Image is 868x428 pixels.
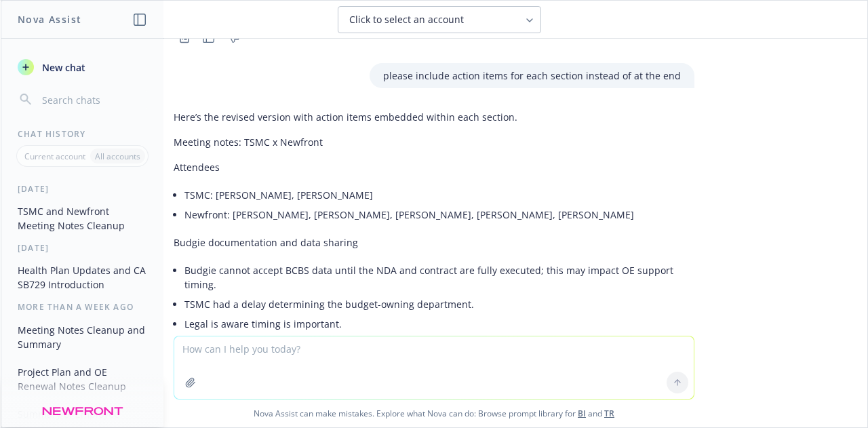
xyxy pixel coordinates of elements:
[174,110,694,124] p: Here’s the revised version with action items embedded within each section.
[174,135,694,149] p: Meeting notes: TSMC x Newfront
[12,319,153,355] button: Meeting Notes Cleanup and Summary
[39,60,85,75] span: New chat
[184,334,694,412] li: Action items:
[6,400,862,427] span: Nova Assist can make mistakes. Explore what Nova can do: Browse prompt library for and
[184,185,694,205] li: TSMC: [PERSON_NAME], [PERSON_NAME]
[349,13,464,26] span: Click to select an account
[184,260,694,294] li: Budgie cannot accept BCBS data until the NDA and contract are fully executed; this may impact OE ...
[12,200,153,237] button: TSMC and Newfront Meeting Notes Cleanup
[1,301,163,313] div: More than a week ago
[39,90,147,109] input: Search chats
[12,259,153,296] button: Health Plan Updates and CA SB729 Introduction
[184,314,694,334] li: Legal is aware timing is important.
[95,151,140,162] p: All accounts
[1,128,163,140] div: Chat History
[383,69,681,83] p: please include action items for each section instead of at the end
[24,151,85,162] p: Current account
[12,361,153,397] button: Project Plan and OE Renewal Notes Cleanup
[184,205,694,225] li: Newfront: [PERSON_NAME], [PERSON_NAME], [PERSON_NAME], [PERSON_NAME], [PERSON_NAME]
[174,160,694,174] p: Attendees
[604,408,614,419] a: TR
[12,55,153,79] button: New chat
[578,408,586,419] a: BI
[174,235,694,250] p: Budgie documentation and data sharing
[1,183,163,195] div: [DATE]
[1,242,163,254] div: [DATE]
[338,6,541,33] button: Click to select an account
[184,294,694,314] li: TSMC had a delay determining the budget-owning department.
[18,12,81,26] h1: Nova Assist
